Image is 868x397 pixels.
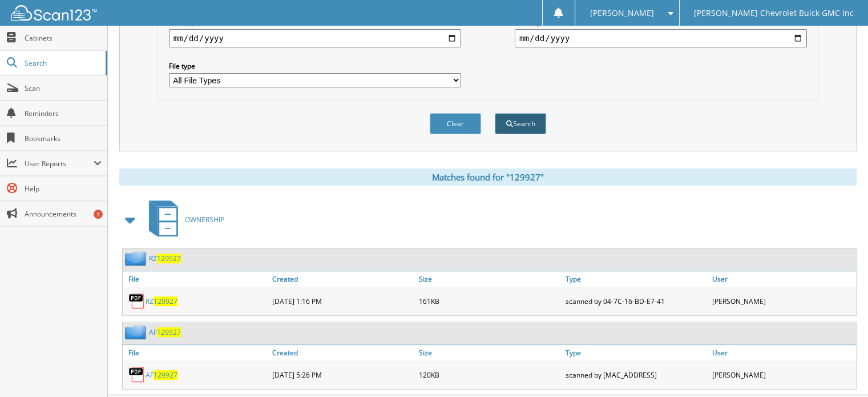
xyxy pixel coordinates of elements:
div: [PERSON_NAME] [709,363,856,386]
label: File type [169,61,461,71]
span: [PERSON_NAME] Chevrolet Buick GMC Inc [694,10,854,17]
img: scan123-logo-white.svg [11,5,97,21]
span: Cabinets [25,33,102,43]
span: Announcements [25,209,102,219]
img: folder2.png [125,251,149,266]
img: PDF.png [128,366,146,383]
span: Scan [25,83,102,93]
div: scanned by [MAC_ADDRESS] [563,363,709,386]
div: [PERSON_NAME] [709,290,856,312]
div: 120KB [416,363,563,386]
span: Help [25,184,102,194]
div: scanned by 04-7C-16-BD-E7-41 [563,290,709,312]
button: Search [495,113,546,134]
iframe: Chat Widget [811,342,868,397]
a: OWNERSHIP [142,197,224,242]
span: User Reports [25,159,94,169]
a: RZ129927 [149,254,181,263]
span: OWNERSHIP [185,215,224,224]
button: Clear [430,113,481,134]
a: AF129927 [146,370,177,380]
span: 129927 [154,370,177,380]
a: User [709,271,856,287]
span: Search [25,58,100,68]
span: Reminders [25,109,102,118]
div: 161KB [416,290,563,312]
div: Matches found for "129927" [119,169,857,186]
img: PDF.png [128,292,146,310]
a: AF129927 [149,327,181,337]
a: Created [269,271,416,287]
input: end [515,29,807,47]
a: File [123,345,269,360]
input: start [169,29,461,47]
a: RZ129927 [146,296,177,306]
span: 129927 [157,327,181,337]
div: 1 [94,210,103,219]
span: 129927 [157,254,181,263]
span: [PERSON_NAME] [590,10,653,17]
img: folder2.png [125,325,149,339]
span: 129927 [154,296,177,306]
a: Type [563,345,709,360]
a: Size [416,345,563,360]
a: Type [563,271,709,287]
div: [DATE] 5:26 PM [269,363,416,386]
a: Created [269,345,416,360]
span: Bookmarks [25,134,102,143]
a: Size [416,271,563,287]
a: File [123,271,269,287]
div: [DATE] 1:16 PM [269,290,416,312]
a: User [709,345,856,360]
